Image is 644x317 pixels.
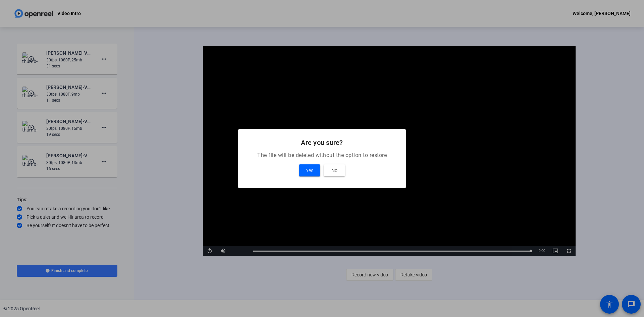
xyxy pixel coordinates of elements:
[331,166,337,174] span: No
[306,166,313,174] span: Yes
[246,151,398,159] p: The file will be deleted without the option to restore
[324,164,345,176] button: No
[246,137,398,148] h2: Are you sure?
[299,164,320,176] button: Yes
